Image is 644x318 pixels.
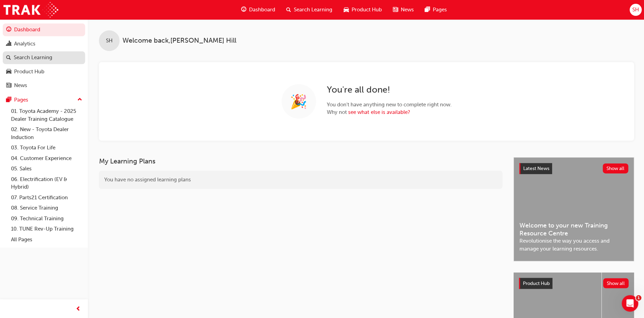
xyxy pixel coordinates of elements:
[522,165,548,171] span: Latest News
[280,3,337,17] a: search-iconSearch Learning
[518,277,627,288] a: Product HubShow all
[14,68,44,76] div: Product Hub
[249,6,275,14] span: Dashboard
[326,108,451,116] span: Why not
[122,37,236,45] span: Welcome back , [PERSON_NAME] Hill
[8,174,85,192] a: 06. Electrification (EV & Hybrid)
[8,202,85,213] a: 08. Service Training
[392,6,397,14] span: news-icon
[286,6,291,14] span: search-icon
[348,109,409,115] a: see what else is available?
[631,6,638,14] span: SH
[635,295,640,300] span: 1
[3,22,85,93] button: DashboardAnalyticsSearch LearningProduct HubNews
[14,96,28,104] div: Pages
[351,6,381,14] span: Product Hub
[8,142,85,153] a: 03. Toyota For Life
[3,65,85,78] a: Product Hub
[522,280,549,286] span: Product Hub
[99,170,502,189] div: You have no assigned learning plans
[14,54,52,62] div: Search Learning
[3,51,85,64] a: Search Learning
[3,38,85,50] a: Analytics
[518,237,627,252] span: Revolutionise the way you access and manage your learning resources.
[6,55,11,61] span: search-icon
[293,6,332,14] span: Search Learning
[99,157,502,165] h3: My Learning Plans
[518,163,627,174] a: Latest NewsShow all
[8,163,85,174] a: 05. Sales
[3,79,85,92] a: News
[424,6,429,14] span: pages-icon
[77,95,82,104] span: up-icon
[3,2,58,18] img: Trak
[8,124,85,142] a: 02. New - Toyota Dealer Induction
[8,192,85,203] a: 07. Parts21 Certification
[6,69,11,75] span: car-icon
[3,93,85,106] button: Pages
[235,3,280,17] a: guage-iconDashboard
[419,3,452,17] a: pages-iconPages
[76,304,81,313] span: prev-icon
[8,106,85,124] a: 01. Toyota Academy - 2025 Dealer Training Catalogue
[432,6,446,14] span: Pages
[241,6,246,14] span: guage-icon
[343,6,348,14] span: car-icon
[387,3,419,17] a: news-iconNews
[621,295,637,311] iframe: Intercom live chat
[6,83,11,89] span: news-icon
[6,27,11,33] span: guage-icon
[8,223,85,234] a: 10. TUNE Rev-Up Training
[518,221,627,237] span: Welcome to your new Training Resource Centre
[629,4,641,16] button: SH
[326,100,451,108] span: You don't have anything new to complete right now.
[602,163,627,173] button: Show all
[8,153,85,163] a: 04. Customer Experience
[337,3,387,17] a: car-iconProduct Hub
[290,97,307,105] span: 🎉
[3,23,85,36] a: Dashboard
[6,41,11,47] span: chart-icon
[6,97,11,103] span: pages-icon
[513,157,633,261] a: Latest NewsShow allWelcome to your new Training Resource CentreRevolutionise the way you access a...
[8,213,85,224] a: 09. Technical Training
[14,40,35,48] div: Analytics
[602,278,628,288] button: Show all
[106,37,112,45] span: SH
[400,6,413,14] span: News
[326,84,451,95] h2: You're all done!
[8,234,85,245] a: All Pages
[14,82,27,89] div: News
